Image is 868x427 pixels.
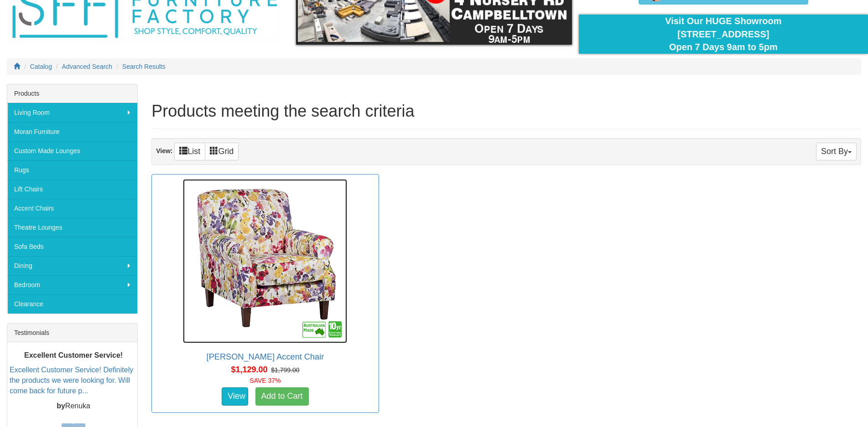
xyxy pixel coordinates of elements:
[7,122,137,141] a: Moran Furniture
[7,103,137,122] a: Living Room
[183,179,347,343] img: Monet Accent Chair
[816,143,857,160] button: Sort By
[10,401,137,412] p: Renuka
[7,275,137,294] a: Bedroom
[151,102,861,120] h1: Products meeting the search criteria
[249,377,281,384] font: SAVE 37%
[7,218,137,237] a: Theatre Lounges
[174,143,205,160] a: List
[57,402,65,410] b: by
[586,15,861,54] div: Visit Our HUGE Showroom [STREET_ADDRESS] Open 7 Days 9am to 5pm
[7,294,137,314] a: Clearance
[62,63,113,70] a: Advanced Search
[205,143,239,160] a: Grid
[207,352,324,361] a: [PERSON_NAME] Accent Chair
[122,63,166,70] a: Search Results
[156,147,172,154] strong: View:
[222,387,248,406] a: View
[7,141,137,160] a: Custom Made Lounges
[24,351,123,359] b: Excellent Customer Service!
[7,237,137,256] a: Sofa Beds
[30,63,52,70] a: Catalog
[271,366,299,374] del: $1,799.00
[10,366,133,395] a: Excellent Customer Service! Definitely the products we were looking for. Will come back for futur...
[7,324,137,342] div: Testimonials
[7,160,137,180] a: Rugs
[7,256,137,275] a: Dining
[255,387,309,406] a: Add to Cart
[231,365,267,374] span: $1,129.00
[7,199,137,218] a: Accent Chairs
[7,84,137,103] div: Products
[7,180,137,199] a: Lift Chairs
